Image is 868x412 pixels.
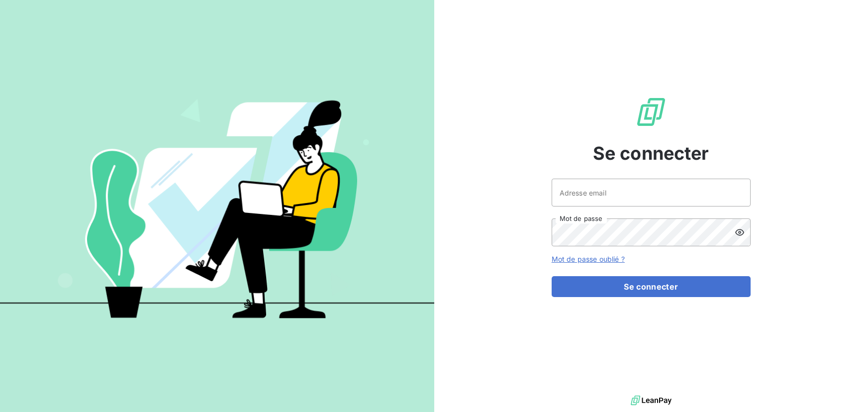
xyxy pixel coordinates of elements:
[552,276,751,297] button: Se connecter
[593,140,709,167] span: Se connecter
[552,179,751,206] input: placeholder
[552,255,625,263] a: Mot de passe oublié ?
[631,393,672,408] img: logo
[635,96,667,128] img: Logo LeanPay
